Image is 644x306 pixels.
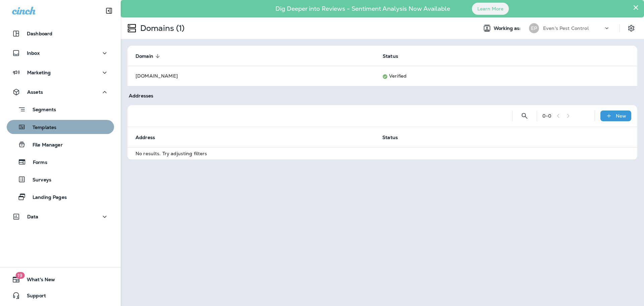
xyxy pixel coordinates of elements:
[20,277,55,285] span: What's New
[7,120,114,134] button: Templates
[7,27,114,40] button: Dashboard
[7,102,114,117] button: Segments
[136,134,164,140] span: Address
[383,53,398,59] span: Status
[518,109,531,123] button: Search Addresses
[26,194,67,201] p: Landing Pages
[543,26,589,31] p: Even's Pest Control
[7,190,114,204] button: Landing Pages
[256,8,470,10] p: Dig Deeper into Reviews - Sentiment Analysis Now Available
[7,172,114,186] button: Surveys
[7,46,114,60] button: Inbox
[542,113,551,119] div: 0 - 0
[529,23,539,33] div: EP
[7,137,114,151] button: File Manager
[633,2,639,13] button: Close
[27,50,40,56] p: Inbox
[382,134,407,140] span: Status
[129,93,153,99] span: Addresses
[375,66,621,86] td: Verified
[15,272,24,279] span: 19
[138,23,185,33] p: Domains (1)
[7,273,114,286] button: 19What's New
[382,135,398,140] span: Status
[27,31,52,36] p: Dashboard
[136,53,162,59] span: Domain
[136,53,153,59] span: Domain
[616,113,626,119] p: New
[26,107,56,114] p: Segments
[26,177,51,183] p: Surveys
[27,214,39,219] p: Data
[27,89,43,95] p: Assets
[625,22,637,34] button: Settings
[7,85,114,99] button: Assets
[7,289,114,302] button: Support
[7,66,114,79] button: Marketing
[20,293,46,301] span: Support
[26,160,47,166] p: Forms
[7,155,114,169] button: Forms
[383,53,407,59] span: Status
[127,147,637,160] td: No results. Try adjusting filters
[100,4,118,17] button: Collapse Sidebar
[26,125,56,131] p: Templates
[136,135,155,140] span: Address
[472,3,509,15] button: Learn More
[7,210,114,223] button: Data
[26,142,63,148] p: File Manager
[127,66,375,86] td: [DOMAIN_NAME]
[27,70,51,75] p: Marketing
[494,26,522,31] span: Working as:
